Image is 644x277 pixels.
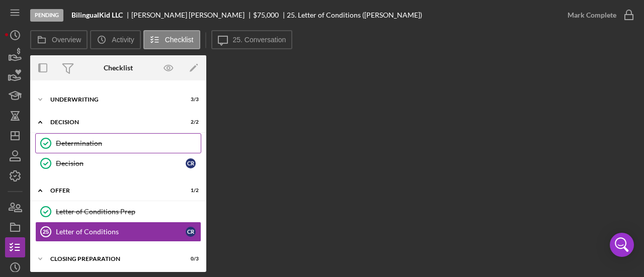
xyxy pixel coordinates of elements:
[186,227,196,237] div: C R
[131,11,253,19] div: [PERSON_NAME] [PERSON_NAME]
[181,97,199,103] div: 3 / 3
[233,36,286,44] label: 25. Conversation
[35,133,201,153] a: Determination
[181,188,199,194] div: 1 / 2
[71,11,123,19] b: BilingualKid LLC
[56,228,186,236] div: Letter of Conditions
[35,222,201,242] a: 25Letter of ConditionsCR
[50,256,174,262] div: Closing Preparation
[568,5,616,25] div: Mark Complete
[112,36,134,44] label: Activity
[181,119,199,125] div: 2 / 2
[30,30,88,49] button: Overview
[56,208,201,216] div: Letter of Conditions Prep
[50,97,174,103] div: Underwriting
[610,233,634,257] div: Open Intercom Messenger
[50,119,174,125] div: Decision
[253,11,279,19] div: $75,000
[50,188,174,194] div: Offer
[35,202,201,222] a: Letter of Conditions Prep
[52,36,81,44] label: Overview
[56,159,186,167] div: Decision
[30,9,63,22] div: Pending
[143,30,200,49] button: Checklist
[287,11,422,19] div: 25. Letter of Conditions ([PERSON_NAME])
[104,64,133,72] div: Checklist
[43,229,49,235] tspan: 25
[35,153,201,173] a: DecisionCR
[181,256,199,262] div: 0 / 3
[211,30,293,49] button: 25. Conversation
[186,158,196,168] div: C R
[557,5,639,25] button: Mark Complete
[165,36,194,44] label: Checklist
[56,139,201,147] div: Determination
[90,30,140,49] button: Activity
